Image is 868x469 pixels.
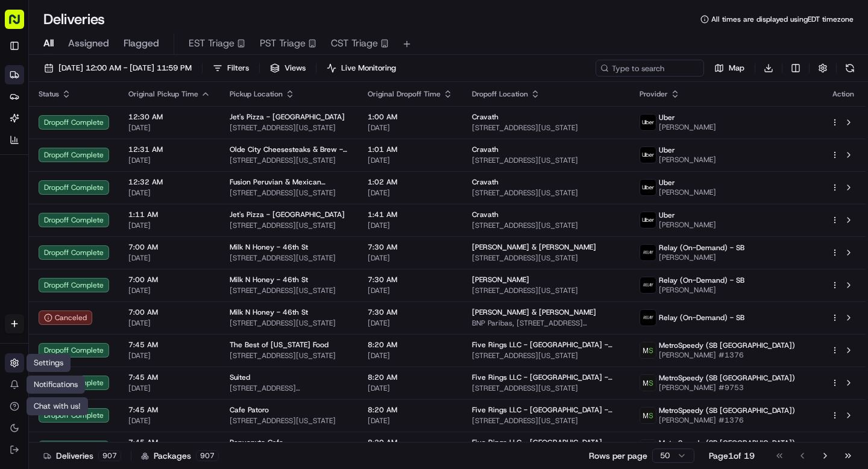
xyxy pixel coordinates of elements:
span: [PERSON_NAME] #9753 [659,383,795,392]
span: PST Triage [260,36,306,51]
span: Filters [227,63,249,74]
span: Five Rings LLC - [GEOGRAPHIC_DATA] - Floor 30 [472,340,620,350]
button: Filters [207,60,254,77]
div: Chat with us! [27,397,88,415]
img: metro_speed_logo.png [640,342,656,358]
span: 1:01 AM [368,145,453,154]
span: The Best of [US_STATE] Food [230,340,329,350]
img: Nash [12,12,36,36]
span: [PERSON_NAME] [659,187,716,197]
div: 💻 [102,176,112,186]
span: [STREET_ADDRESS][US_STATE] [472,416,620,426]
span: [STREET_ADDRESS][US_STATE] [230,351,348,360]
h1: Deliveries [43,10,105,29]
span: Assigned [68,36,109,51]
img: relay_logo_black.png [640,310,656,326]
span: [STREET_ADDRESS][US_STATE] [230,318,348,328]
span: Original Pickup Time [128,89,198,99]
span: [STREET_ADDRESS][PERSON_NAME][US_STATE] [230,383,348,393]
button: Views [265,60,311,77]
span: Cravath [472,210,498,219]
img: metro_speed_logo.png [640,375,656,391]
span: Flagged [124,36,159,51]
span: 7:00 AM [128,307,210,317]
span: Milk N Honey - 46th St [230,275,308,285]
span: 7:45 AM [128,438,210,447]
span: Jet's Pizza - [GEOGRAPHIC_DATA] [230,112,345,122]
span: [STREET_ADDRESS][US_STATE] [472,188,620,198]
span: Provider [640,89,668,99]
span: 7:45 AM [128,340,210,350]
img: relay_logo_black.png [640,245,656,260]
span: [PERSON_NAME] & [PERSON_NAME] [472,242,596,252]
span: Five Rings LLC - [GEOGRAPHIC_DATA] - Floor 30 [472,405,620,415]
span: Jet's Pizza - [GEOGRAPHIC_DATA] [230,210,345,219]
span: [DATE] [128,286,210,295]
span: [STREET_ADDRESS][US_STATE] [230,221,348,230]
button: Live Monitoring [321,60,401,77]
div: Deliveries [43,450,121,462]
img: uber-new-logo.jpeg [640,180,656,195]
img: 1736555255976-a54dd68f-1ca7-489b-9aae-adbdc363a1c4 [12,115,34,137]
a: 📗Knowledge Base [7,170,97,192]
button: [DATE] 12:00 AM - [DATE] 11:59 PM [39,60,197,77]
img: uber-new-logo.jpeg [640,212,656,228]
span: 7:45 AM [128,373,210,382]
a: 💻API Documentation [97,170,198,192]
span: Relay (On-Demand) - SB [659,243,744,253]
span: CST Triage [331,36,378,51]
span: Knowledge Base [24,175,92,187]
span: 7:00 AM [128,275,210,285]
span: [DATE] [128,318,210,328]
span: Dropoff Location [472,89,528,99]
span: 7:30 AM [368,242,453,252]
span: [STREET_ADDRESS][US_STATE] [230,156,348,165]
span: 8:20 AM [368,405,453,415]
a: Powered byPylon [85,204,146,213]
span: [DATE] [368,416,453,426]
span: [DATE] [368,123,453,133]
span: [STREET_ADDRESS][US_STATE] [230,253,348,263]
span: Fusion Peruvian & Mexican Restaurant [230,177,348,187]
span: Original Dropoff Time [368,89,441,99]
span: 1:11 AM [128,210,210,219]
span: [DATE] [368,253,453,263]
img: uber-new-logo.jpeg [640,115,656,130]
span: 8:20 AM [368,438,453,447]
span: Milk N Honey - 46th St [230,242,308,252]
span: [DATE] 12:00 AM - [DATE] 11:59 PM [58,63,192,74]
span: [STREET_ADDRESS][US_STATE] [472,221,620,230]
span: [PERSON_NAME] #1376 [659,415,795,425]
span: EST Triage [189,36,234,51]
span: Cafe Patoro [230,405,269,415]
span: Pickup Location [230,89,283,99]
span: [PERSON_NAME] [659,253,744,262]
span: 12:31 AM [128,145,210,154]
span: 7:30 AM [368,275,453,285]
span: Olde City Cheesesteaks & Brew - [PERSON_NAME] [230,145,348,154]
span: 1:41 AM [368,210,453,219]
button: Map [709,60,750,77]
span: 7:00 AM [128,242,210,252]
span: Relay (On-Demand) - SB [659,313,744,323]
span: [PERSON_NAME] [659,285,744,295]
span: MetroSpeedy (SB [GEOGRAPHIC_DATA]) [659,373,795,383]
span: Uber [659,145,675,155]
span: [DATE] [368,156,453,165]
span: [PERSON_NAME] #1376 [659,350,795,360]
span: [DATE] [368,318,453,328]
span: 7:30 AM [368,307,453,317]
span: [STREET_ADDRESS][US_STATE] [230,416,348,426]
span: Benvenuto Cafe [230,438,283,447]
span: [STREET_ADDRESS][US_STATE] [472,253,620,263]
span: Cravath [472,177,498,187]
button: Canceled [39,310,92,325]
span: [STREET_ADDRESS][US_STATE] [230,188,348,198]
span: Milk N Honey - 46th St [230,307,308,317]
span: [DATE] [128,253,210,263]
p: Rows per page [589,450,647,462]
p: Welcome 👋 [12,48,219,68]
div: Notifications [27,376,85,394]
span: Pylon [120,204,146,213]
